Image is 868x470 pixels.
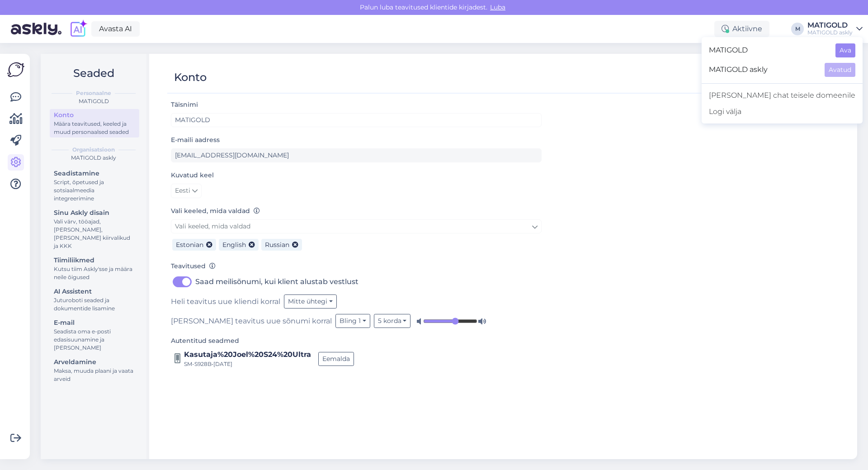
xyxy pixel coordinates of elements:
[175,186,190,196] span: Eesti
[176,241,203,249] span: Estonian
[807,22,853,29] div: MATIGOLD
[50,317,139,353] a: E-mailSeadista oma e-posti edasisuunamine ja [PERSON_NAME]
[48,65,139,82] h2: Seaded
[807,22,863,36] a: MATIGOLDMATIGOLD askly
[48,97,139,105] div: MATIGOLD
[54,178,135,203] div: Script, õpetused ja sotsiaalmeedia integreerimine
[50,167,139,204] a: SeadistamineScript, õpetused ja sotsiaalmeedia integreerimine
[807,29,853,36] div: MATIGOLD askly
[54,287,135,296] div: AI Assistent
[171,113,542,127] input: Sisesta nimi
[195,275,359,289] label: Saad meilisõnumi, kui klient alustab vestlust
[54,120,135,136] div: Määra teavitused, keeled ja muud personaalsed seaded
[72,146,115,154] b: Organisatsioon
[284,294,337,309] button: Mitte ühtegi
[54,318,135,328] div: E-mail
[184,349,311,360] div: Kasutaja%20Joel%20S24%20Ultra
[50,356,139,385] a: ArveldamineMaksa, muuda plaani ja vaata arveid
[7,61,24,78] img: Askly Logo
[69,19,88,38] img: explore-ai
[714,21,769,37] div: Aktiivne
[171,171,214,180] label: Kuvatud keel
[54,357,135,367] div: Arveldamine
[54,169,135,178] div: Seadistamine
[174,69,207,86] div: Konto
[171,135,220,145] label: E-maili aadress
[54,208,135,218] div: Sinu Askly disain
[76,89,111,97] b: Personaalne
[171,336,239,346] label: Autentitud seadmed
[171,219,542,233] a: Vali keeled, mida valdad
[335,314,370,328] button: Bling 1
[54,328,135,352] div: Seadista oma e-posti edasisuunamine ja [PERSON_NAME]
[171,148,542,162] input: Sisesta e-maili aadress
[54,367,135,383] div: Maksa, muuda plaani ja vaata arveid
[487,3,508,11] span: Luba
[54,110,135,120] div: Konto
[54,256,135,265] div: Tiimiliikmed
[50,109,139,138] a: KontoMäära teavitused, keeled ja muud personaalsed seaded
[374,314,411,328] button: 5 korda
[171,294,542,309] div: Heli teavitus uue kliendi korral
[835,43,855,57] button: Ava
[50,207,139,252] a: Sinu Askly disainVali värv, tööajad, [PERSON_NAME], [PERSON_NAME] kiirvalikud ja KKK
[709,63,817,77] span: MATIGOLD askly
[54,218,135,250] div: Vali värv, tööajad, [PERSON_NAME], [PERSON_NAME] kiirvalikud ja KKK
[265,241,289,249] span: Russian
[91,21,140,37] a: Avasta AI
[171,314,542,328] div: [PERSON_NAME] teavitus uue sõnumi korral
[222,241,246,249] span: English
[48,154,139,162] div: MATIGOLD askly
[50,254,139,283] a: TiimiliikmedKutsu tiim Askly'sse ja määra neile õigused
[175,222,250,230] span: Vali keeled, mida valdad
[702,104,863,120] div: Logi välja
[54,265,135,281] div: Kutsu tiim Askly'sse ja määra neile õigused
[171,184,202,198] a: Eesti
[171,100,198,109] label: Täisnimi
[825,63,855,77] button: Avatud
[709,43,828,57] span: MATIGOLD
[702,87,863,104] a: [PERSON_NAME] chat teisele domeenile
[54,296,135,313] div: Juturoboti seaded ja dokumentide lisamine
[50,285,139,314] a: AI AssistentJuturoboti seaded ja dokumentide lisamine
[171,206,260,216] label: Vali keeled, mida valdad
[791,23,804,35] div: M
[184,360,311,368] div: SM-S928B • [DATE]
[171,261,216,271] label: Teavitused
[318,352,354,366] button: Eemalda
